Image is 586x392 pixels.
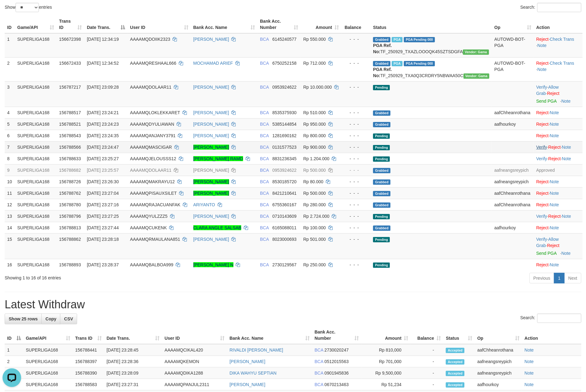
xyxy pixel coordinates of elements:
[534,107,583,118] td: ·
[16,3,39,12] select: Showentries
[538,43,547,48] a: Note
[538,67,547,72] a: Note
[85,16,128,33] th: Date Trans.: activate to sort column descending
[15,259,57,270] td: SUPERLIGA168
[536,191,549,196] a: Reject
[373,37,390,42] span: Grabbed
[260,237,269,242] span: BCA
[534,259,583,270] td: ·
[130,145,172,150] span: AAAAMQMASCIGAR
[373,168,390,173] span: Grabbed
[59,145,81,150] span: 156788566
[59,179,81,184] span: 156788726
[5,176,15,187] td: 10
[524,382,534,387] a: Note
[362,326,411,344] th: Amount: activate to sort column ascending
[536,85,559,96] a: Allow Grab
[5,33,15,58] td: 1
[492,118,534,130] td: aafhourkoy
[536,179,549,184] a: Reject
[534,118,583,130] td: ·
[344,190,368,196] div: - - -
[534,57,583,81] td: · ·
[536,85,547,90] a: Verify
[59,214,81,219] span: 156788796
[87,37,119,42] span: [DATE] 12:34:19
[87,237,119,242] span: [DATE] 23:28:18
[59,262,81,267] span: 156788893
[15,233,57,259] td: SUPERLIGA168
[492,16,534,33] th: Op: activate to sort column ascending
[5,153,15,164] td: 8
[193,110,229,115] a: [PERSON_NAME]
[5,164,15,176] td: 9
[537,3,581,12] input: Search:
[15,153,57,164] td: SUPERLIGA168
[341,16,371,33] th: Balance
[303,191,326,196] span: Rp 500.000
[303,168,326,173] span: Rp 500.000
[5,199,15,210] td: 12
[344,60,368,66] div: - - -
[87,145,119,150] span: [DATE] 23:24:47
[303,237,326,242] span: Rp 501.000
[373,203,390,208] span: Grabbed
[5,130,15,141] td: 6
[554,273,565,283] a: 1
[59,133,81,138] span: 156788543
[534,81,583,107] td: · ·
[260,37,269,42] span: BCA
[193,214,229,219] a: [PERSON_NAME]
[260,156,269,161] span: BCA
[9,316,38,321] span: Show 25 rows
[130,262,173,267] span: AAAAMQBALBOA999
[260,214,269,219] span: BCA
[87,191,119,196] span: [DATE] 23:27:04
[260,133,269,138] span: BCA
[536,251,556,256] a: Send PGA
[87,61,119,66] span: [DATE] 12:34:52
[130,110,180,115] span: AAAAMQLOKLEKKARET
[87,202,119,207] span: [DATE] 23:27:16
[15,199,57,210] td: SUPERLIGA168
[272,133,297,138] span: Copy 1281690162 to clipboard
[193,85,229,90] a: [PERSON_NAME]
[373,191,390,196] span: Grabbed
[59,202,81,207] span: 156788780
[104,326,162,344] th: Date Trans.: activate to sort column ascending
[536,202,549,207] a: Reject
[272,237,297,242] span: Copy 8023000693 to clipboard
[303,61,326,66] span: Rp 712.000
[536,262,549,267] a: Reject
[272,168,297,173] span: Copy 0953924622 to clipboard
[344,121,368,127] div: - - -
[520,3,581,12] label: Search:
[344,202,368,208] div: - - -
[193,168,229,173] a: [PERSON_NAME]
[536,237,547,242] a: Verify
[272,214,297,219] span: Copy 0710143609 to clipboard
[5,16,15,33] th: ID
[492,199,534,210] td: aafChheanrothana
[130,122,174,127] span: AAAAMQDYULIAWAN
[15,210,57,222] td: SUPERLIGA168
[260,191,269,196] span: BCA
[303,179,324,184] span: Rp 80.000
[87,179,119,184] span: [DATE] 23:26:30
[127,16,191,33] th: User ID: activate to sort column ascending
[193,156,243,161] a: [PERSON_NAME] RAMD
[344,156,368,162] div: - - -
[130,191,177,196] span: AAAAMQPISAUXSILET
[463,49,489,55] span: Vendor URL: https://trx31.1velocity.biz
[130,202,180,207] span: AAAAMQRAJACUANFAK
[272,202,297,207] span: Copy 6755360167 to clipboard
[373,180,390,185] span: Grabbed
[550,133,559,138] a: Note
[59,156,81,161] span: 156788633
[392,37,403,42] span: Marked by aafsoycanthlai
[257,16,301,33] th: Bank Acc. Number: activate to sort column ascending
[536,85,559,96] span: ·
[536,61,549,66] a: Reject
[303,133,326,138] span: Rp 800.000
[5,118,15,130] td: 5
